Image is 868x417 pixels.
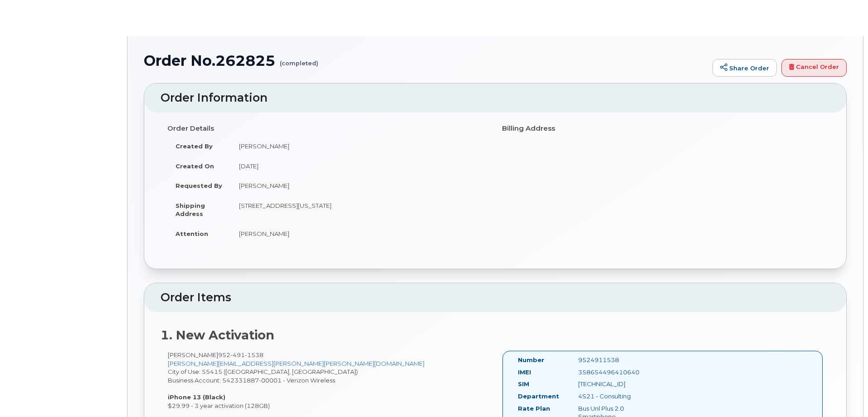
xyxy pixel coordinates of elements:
label: Number [518,356,544,364]
td: [PERSON_NAME] [231,136,488,156]
strong: Shipping Address [176,202,205,218]
a: Cancel Order [781,59,847,77]
span: 1538 [245,351,263,358]
label: IMEI [518,368,531,377]
td: [PERSON_NAME] [231,224,488,244]
label: Department [518,392,559,401]
strong: Attention [176,230,208,237]
strong: Requested By [176,182,222,189]
div: 4S21 - Consulting [571,392,656,401]
strong: Created On [176,162,214,170]
a: [PERSON_NAME][EMAIL_ADDRESS][PERSON_NAME][PERSON_NAME][DOMAIN_NAME] [168,360,424,367]
div: [PERSON_NAME] City of Use: 55415 ([GEOGRAPHIC_DATA], [GEOGRAPHIC_DATA]) Business Account: 5423318... [161,351,495,410]
strong: Created By [176,142,213,150]
h4: Order Details [167,125,488,132]
h2: Order Items [161,291,830,304]
td: [PERSON_NAME] [231,176,488,196]
small: (completed) [280,53,318,67]
div: 358654496410640 [571,368,656,377]
td: [DATE] [231,156,488,176]
label: Rate Plan [518,404,550,413]
a: Share Order [712,59,777,77]
span: 491 [230,351,245,358]
strong: iPhone 13 (Black) [168,393,225,401]
h4: Billing Address [502,125,823,132]
strong: 1. New Activation [161,328,274,343]
div: [TECHNICAL_ID] [571,380,656,388]
span: 952 [218,351,263,358]
h1: Order No.262825 [144,53,708,69]
h2: Order Information [161,92,830,104]
label: SIM [518,380,529,388]
td: [STREET_ADDRESS][US_STATE] [231,196,488,224]
div: 9524911538 [571,356,656,364]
